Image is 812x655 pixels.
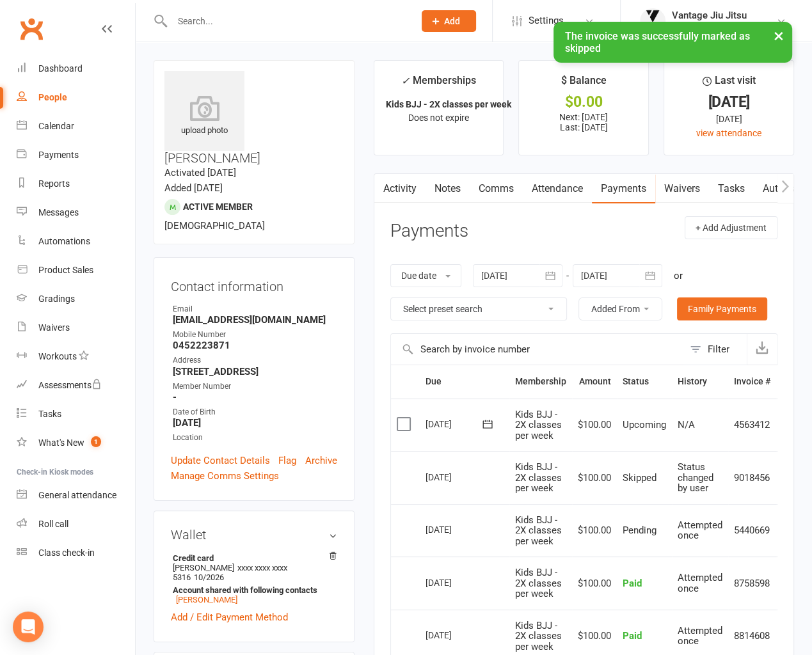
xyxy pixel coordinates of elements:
strong: 0452223871 [173,340,337,351]
div: Vantage Jiu Jitsu [672,10,747,21]
a: Attendance [523,174,592,203]
a: Assessments [17,371,135,400]
div: [DATE] [426,467,484,487]
th: Due [420,365,509,398]
th: Amount [572,365,617,398]
th: Invoice # [728,365,776,398]
strong: - [173,391,337,403]
button: + Add Adjustment [685,216,777,239]
a: Messages [17,198,135,227]
h3: Wallet [171,528,337,542]
input: Search... [168,12,405,30]
a: Waivers [655,174,709,203]
strong: Account shared with following contacts [173,585,331,595]
div: What's New [38,438,84,448]
a: Archive [305,453,337,468]
a: People [17,83,135,112]
a: General attendance kiosk mode [17,481,135,510]
div: [DATE] [426,572,484,592]
td: $100.00 [572,504,617,557]
a: Clubworx [15,13,47,45]
input: Search by invoice number [391,334,683,365]
a: Manage Comms Settings [171,468,279,484]
th: History [672,365,728,398]
strong: Credit card [173,553,331,563]
span: Upcoming [623,419,666,430]
strong: Kids BJJ - 2X classes per week [386,99,511,109]
a: Product Sales [17,256,135,285]
span: Status changed by user [678,461,713,494]
a: Workouts [17,342,135,371]
a: view attendance [696,128,761,138]
div: Assessments [38,380,102,390]
div: General attendance [38,490,116,500]
span: Paid [623,630,642,642]
td: 4563412 [728,399,776,452]
a: [PERSON_NAME] [176,595,237,604]
a: Payments [592,174,655,203]
button: × [767,22,790,49]
span: Add [444,16,460,26]
div: Calendar [38,121,74,131]
td: $100.00 [572,451,617,504]
a: Family Payments [677,297,767,320]
a: Activity [374,174,426,203]
div: Mobile Number [173,329,337,341]
div: Dashboard [38,63,83,74]
div: Filter [708,342,729,357]
span: [DEMOGRAPHIC_DATA] [164,220,265,232]
div: Automations [38,236,90,246]
span: Kids BJJ - 2X classes per week [515,620,562,652]
li: [PERSON_NAME] [171,551,337,606]
a: Payments [17,141,135,170]
td: 8758598 [728,556,776,610]
div: Last visit [703,72,756,95]
div: [DATE] [426,625,484,645]
div: $ Balance [561,72,607,95]
div: Memberships [401,72,476,96]
time: Activated [DATE] [164,167,236,178]
div: Roll call [38,519,68,529]
div: Workouts [38,351,77,361]
span: Paid [623,578,642,589]
span: Kids BJJ - 2X classes per week [515,409,562,441]
th: Membership [509,365,572,398]
span: Settings [529,6,564,35]
a: Waivers [17,313,135,342]
div: Reports [38,178,70,189]
a: Dashboard [17,54,135,83]
h3: Contact information [171,274,337,294]
span: Skipped [623,472,657,484]
p: Next: [DATE] Last: [DATE] [530,112,637,132]
a: Comms [470,174,523,203]
a: Roll call [17,510,135,539]
span: Kids BJJ - 2X classes per week [515,461,562,494]
a: Automations [17,227,135,256]
img: thumb_image1666673915.png [640,8,665,34]
div: Date of Birth [173,406,337,418]
button: Due date [390,264,461,287]
h3: [PERSON_NAME] [164,71,344,165]
span: Attempted once [678,519,722,542]
span: xxxx xxxx xxxx 5316 [173,563,287,582]
td: $100.00 [572,556,617,610]
td: 5440669 [728,504,776,557]
div: Waivers [38,322,70,333]
div: Gradings [38,294,75,304]
span: Pending [623,525,657,536]
button: Added From [578,297,662,320]
div: [DATE] [426,414,484,434]
div: [DATE] [426,519,484,539]
span: Does not expire [408,113,469,123]
th: Status [617,365,672,398]
h3: Payments [390,221,468,241]
span: Attempted once [678,572,722,594]
div: [DATE] [676,112,782,126]
div: Email [173,303,337,315]
div: Open Intercom Messenger [13,612,44,642]
span: Active member [183,201,253,212]
a: Tasks [17,400,135,429]
div: Tasks [38,409,61,419]
a: What's New1 [17,429,135,457]
div: Location [173,432,337,444]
